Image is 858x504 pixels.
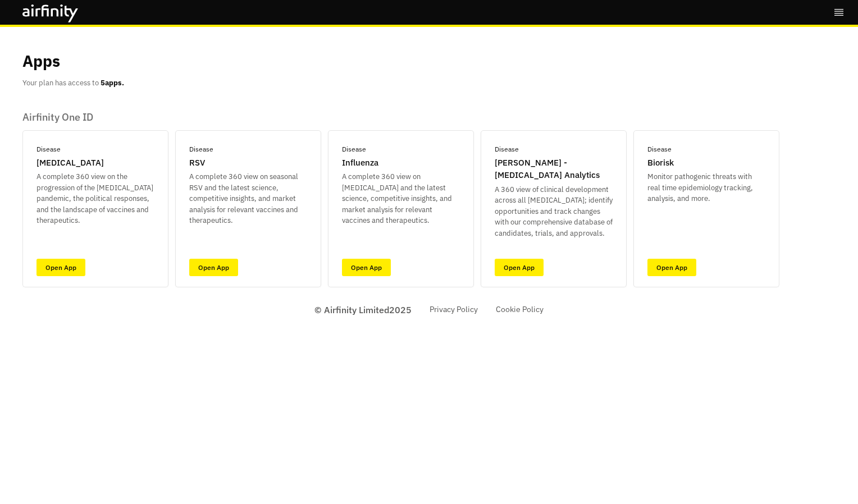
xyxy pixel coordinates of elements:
[22,49,60,73] p: Apps
[342,157,378,169] p: Influenza
[647,171,765,204] p: Monitor pathogenic threats with real time epidemiology tracking, analysis, and more.
[430,304,478,315] a: Privacy Policy
[101,78,124,88] b: 5 apps.
[22,77,124,89] p: Your plan has access to
[647,144,672,154] p: Disease
[36,259,85,276] a: Open App
[36,144,61,154] p: Disease
[495,259,544,276] a: Open App
[495,157,613,182] p: [PERSON_NAME] - [MEDICAL_DATA] Analytics
[495,144,519,154] p: Disease
[22,111,779,123] p: Airfinity One ID
[342,144,366,154] p: Disease
[495,184,613,239] p: A 360 view of clinical development across all [MEDICAL_DATA]; identify opportunities and track ch...
[342,171,460,226] p: A complete 360 view on [MEDICAL_DATA] and the latest science, competitive insights, and market an...
[189,144,213,154] p: Disease
[189,259,238,276] a: Open App
[647,259,696,276] a: Open App
[36,171,154,226] p: A complete 360 view on the progression of the [MEDICAL_DATA] pandemic, the political responses, a...
[314,303,412,317] p: © Airfinity Limited 2025
[496,304,544,315] a: Cookie Policy
[647,157,674,169] p: Biorisk
[36,157,104,169] p: [MEDICAL_DATA]
[189,157,205,169] p: RSV
[189,171,307,226] p: A complete 360 view on seasonal RSV and the latest science, competitive insights, and market anal...
[342,259,391,276] a: Open App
